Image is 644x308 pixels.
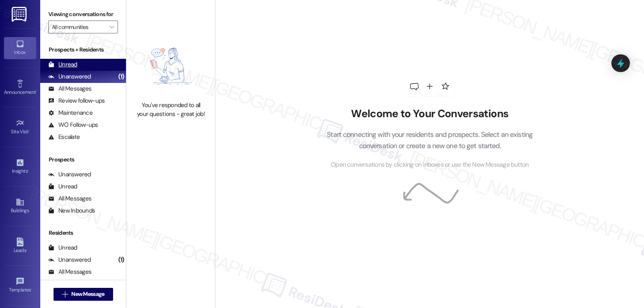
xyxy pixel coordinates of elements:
span: New Message [71,290,104,298]
div: Unread [48,60,77,69]
p: Start connecting with your residents and prospects. Select an existing conversation or create a n... [315,129,545,152]
i:  [62,291,68,298]
div: All Messages [48,85,91,93]
label: Viewing conversations for [48,8,118,21]
div: Unanswered [48,170,91,179]
h2: Welcome to Your Conversations [315,107,545,120]
div: Prospects + Residents [40,45,126,54]
div: Unanswered [48,72,91,81]
div: You've responded to all your questions - great job! [135,101,206,118]
span: • [31,286,32,291]
div: Maintenance [48,109,93,117]
div: (1) [116,254,126,266]
div: Unread [48,182,77,191]
a: Templates • [4,275,36,296]
span: Open conversations by clicking on inboxes or use the New Message button [331,160,528,170]
div: Escalate [48,133,80,141]
div: All Messages [48,194,91,203]
div: (1) [116,70,126,83]
i:  [109,24,114,30]
span: • [28,167,29,173]
a: Insights • [4,156,36,178]
div: New Inbounds [48,207,95,215]
div: Prospects [40,155,126,164]
a: Leads [4,235,36,257]
div: Unread [48,244,77,252]
div: All Messages [48,268,91,276]
span: • [29,128,30,133]
img: empty-state [135,35,206,97]
div: Review follow-ups [48,97,105,105]
a: Site Visit • [4,116,36,138]
div: Residents [40,229,126,237]
span: • [36,88,37,94]
div: Unanswered [48,256,91,264]
img: ResiDesk Logo [12,7,28,22]
input: All communities [52,21,105,33]
a: Buildings [4,195,36,217]
div: WO Follow-ups [48,121,98,129]
button: New Message [54,288,113,301]
a: Inbox [4,37,36,59]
